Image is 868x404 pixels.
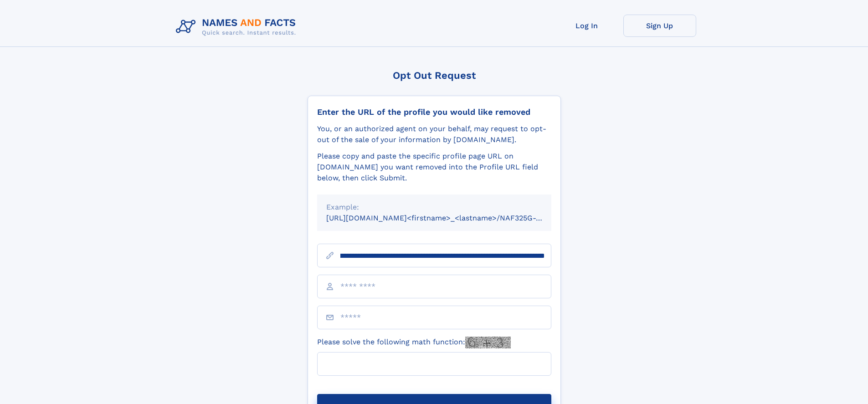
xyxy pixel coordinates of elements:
[317,107,551,117] div: Enter the URL of the profile you would like removed
[317,123,551,145] div: You, or an authorized agent on your behalf, may request to opt-out of the sale of your informatio...
[172,15,303,39] img: Logo Names and Facts
[326,202,542,213] div: Example:
[326,214,569,222] small: [URL][DOMAIN_NAME]<firstname>_<lastname>/NAF325G-xxxxxxxx
[308,70,561,81] div: Opt Out Request
[623,15,696,37] a: Sign Up
[317,151,551,184] div: Please copy and paste the specific profile page URL on [DOMAIN_NAME] you want removed into the Pr...
[550,15,623,37] a: Log In
[317,337,511,348] label: Please solve the following math function:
